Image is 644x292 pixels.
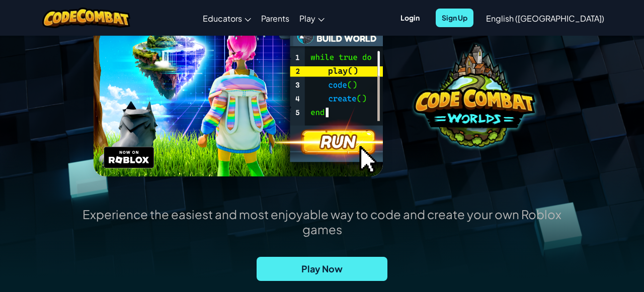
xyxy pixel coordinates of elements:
img: header.png [94,14,383,176]
p: Experience the easiest and most enjoyable way to code and create your own Roblox games [68,207,576,237]
a: Play Now [257,257,387,281]
a: Parents [256,5,294,32]
img: coco-worlds-no-desc.png [414,43,536,147]
a: Educators [198,5,256,32]
span: Educators [203,13,242,24]
a: English ([GEOGRAPHIC_DATA]) [481,5,609,32]
img: CodeCombat logo [42,8,130,28]
span: Play [299,13,315,24]
span: English ([GEOGRAPHIC_DATA]) [486,13,604,24]
a: Play [294,5,330,32]
button: Login [394,9,426,27]
button: Sign Up [436,9,473,27]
